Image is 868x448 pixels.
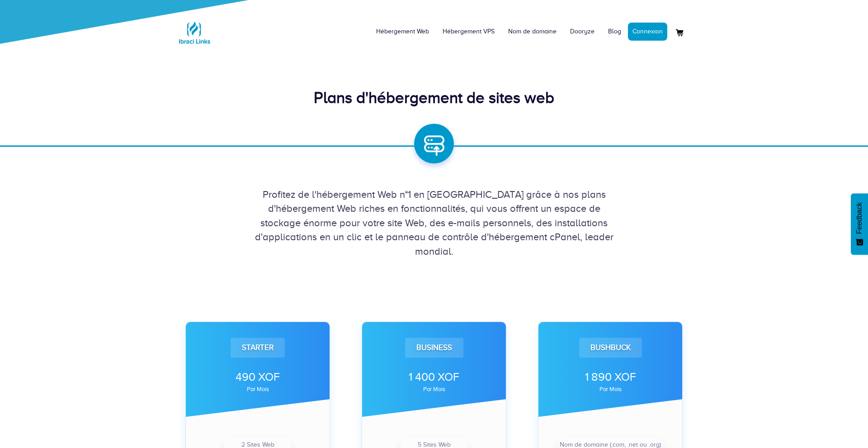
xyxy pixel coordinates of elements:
[501,18,563,45] a: Nom de domaine
[176,87,692,109] div: Plans d'hébergement de sites web
[231,338,285,358] div: Starter
[405,338,463,358] div: Business
[855,202,863,234] span: Feedback
[374,369,494,385] div: 1 400 XOF
[551,387,670,392] div: par mois
[176,7,212,51] a: Logo Ibraci Links
[176,187,692,258] div: Profitez de l'hébergement Web n°1 en [GEOGRAPHIC_DATA] grâce à nos plans d'hébergement Web riches...
[579,338,642,358] div: Bushbuck
[374,387,494,392] div: par mois
[601,18,628,45] a: Blog
[198,387,317,392] div: par mois
[563,18,601,45] a: Dooryze
[551,369,670,385] div: 1 890 XOF
[369,18,436,45] a: Hébergement Web
[176,14,212,51] img: Logo Ibraci Links
[628,23,667,41] a: Connexion
[851,193,868,255] button: Feedback - Afficher l’enquête
[436,18,501,45] a: Hébergement VPS
[198,369,317,385] div: 490 XOF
